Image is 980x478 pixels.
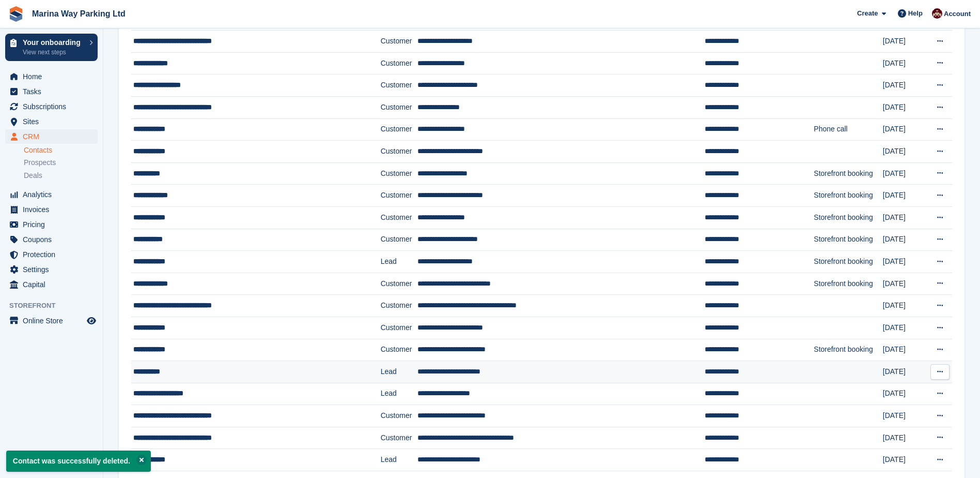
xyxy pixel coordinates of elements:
span: Home [23,69,85,84]
td: Storefront booking [814,229,882,251]
td: Lead [381,383,417,405]
td: Customer [381,273,417,295]
td: [DATE] [883,31,927,53]
a: menu [5,232,98,247]
td: Customer [381,74,417,97]
td: Customer [381,317,417,339]
a: Your onboarding View next steps [5,34,98,61]
a: Deals [24,170,98,181]
td: Storefront booking [814,162,882,185]
td: Lead [381,449,417,471]
td: Storefront booking [814,251,882,273]
td: Lead [381,251,417,273]
td: Customer [381,405,417,427]
span: Capital [23,277,85,292]
td: Storefront booking [814,206,882,229]
td: [DATE] [883,229,927,251]
span: CRM [23,129,85,144]
td: Customer [381,229,417,251]
td: Storefront booking [814,273,882,295]
td: [DATE] [883,251,927,273]
td: Customer [381,295,417,317]
td: Customer [381,339,417,361]
span: Invoices [23,202,85,217]
a: menu [5,99,98,114]
td: Customer [381,206,417,229]
td: [DATE] [883,118,927,141]
span: Create [857,8,878,19]
a: menu [5,84,98,99]
span: Subscriptions [23,99,85,114]
a: Preview store [85,315,98,327]
a: Contacts [24,145,98,155]
td: [DATE] [883,405,927,427]
p: View next steps [23,48,84,57]
span: Help [908,8,923,19]
a: menu [5,217,98,232]
td: [DATE] [883,383,927,405]
td: [DATE] [883,427,927,449]
td: Customer [381,96,417,118]
p: Contact was successfully deleted. [6,451,151,472]
td: [DATE] [883,52,927,74]
a: menu [5,202,98,217]
td: Customer [381,141,417,163]
a: menu [5,129,98,144]
td: Customer [381,31,417,53]
td: Customer [381,185,417,207]
span: Tasks [23,84,85,99]
td: Customer [381,118,417,141]
td: [DATE] [883,449,927,471]
a: Marina Way Parking Ltd [28,5,130,22]
td: Storefront booking [814,339,882,361]
a: menu [5,187,98,202]
span: Settings [23,262,85,277]
td: Customer [381,427,417,449]
td: Lead [381,361,417,383]
td: [DATE] [883,295,927,317]
td: [DATE] [883,96,927,118]
td: [DATE] [883,185,927,207]
td: [DATE] [883,339,927,361]
p: Your onboarding [23,39,84,46]
a: menu [5,277,98,292]
span: Online Store [23,313,85,328]
span: Coupons [23,232,85,247]
td: Phone call [814,118,882,141]
a: menu [5,114,98,129]
span: Deals [24,171,42,181]
td: Storefront booking [814,185,882,207]
td: [DATE] [883,361,927,383]
span: Sites [23,114,85,129]
span: Analytics [23,187,85,202]
img: Daniel Finn [932,8,942,19]
a: menu [5,69,98,84]
td: [DATE] [883,162,927,185]
span: Prospects [24,158,56,168]
td: [DATE] [883,141,927,163]
td: Customer [381,162,417,185]
td: [DATE] [883,273,927,295]
a: Prospects [24,157,98,168]
a: menu [5,262,98,277]
a: menu [5,247,98,262]
span: Storefront [9,301,103,311]
td: [DATE] [883,317,927,339]
span: Pricing [23,217,85,232]
td: [DATE] [883,74,927,97]
a: menu [5,313,98,328]
span: Protection [23,247,85,262]
td: Customer [381,52,417,74]
td: [DATE] [883,206,927,229]
img: stora-icon-8386f47178a22dfd0bd8f6a31ec36ba5ce8667c1dd55bd0f319d3a0aa187defe.svg [8,6,24,22]
span: Account [944,9,971,19]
